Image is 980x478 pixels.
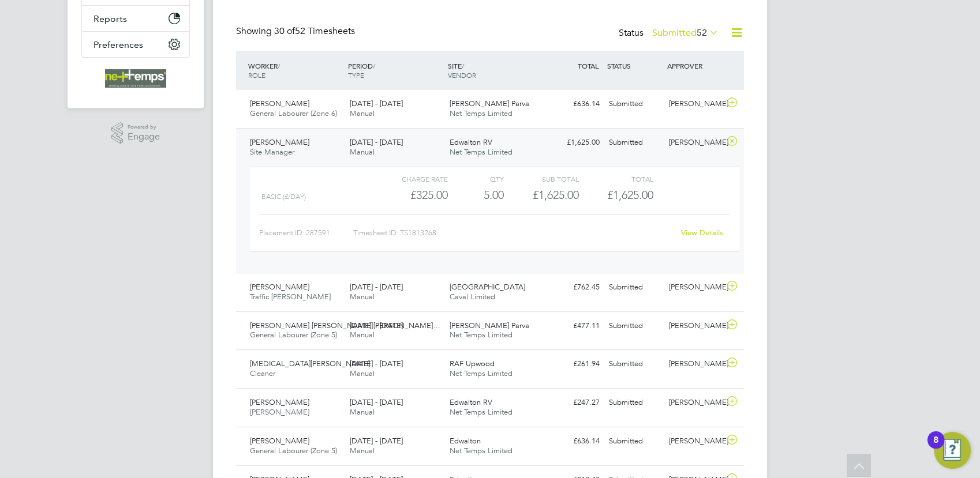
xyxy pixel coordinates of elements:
[450,108,513,118] span: Net Temps Limited
[250,368,275,378] span: Cleaner
[261,193,306,201] span: Basic (£/day)
[93,39,143,50] span: Preferences
[462,61,464,70] span: /
[934,432,971,469] button: Open Resource Center, 8 new notifications
[664,133,724,152] div: [PERSON_NAME]
[450,330,513,340] span: Net Temps Limited
[664,95,724,114] div: [PERSON_NAME]
[350,292,375,302] span: Manual
[504,186,578,205] div: £1,625.00
[350,99,403,108] span: [DATE] - [DATE]
[664,55,724,76] div: APPROVER
[450,368,513,378] span: Net Temps Limited
[604,278,664,297] div: Submitted
[604,317,664,336] div: Submitted
[373,61,375,70] span: /
[350,446,375,456] span: Manual
[448,186,504,205] div: 5.00
[250,359,370,368] span: [MEDICAL_DATA][PERSON_NAME]
[450,436,481,446] span: Edwalton
[450,282,525,292] span: [GEOGRAPHIC_DATA]
[350,321,403,330] span: [DATE] - [DATE]
[128,122,160,132] span: Powered by
[450,292,495,302] span: Caval Limited
[619,25,721,42] div: Status
[350,137,403,147] span: [DATE] - [DATE]
[250,292,331,302] span: Traffic [PERSON_NAME]
[664,278,724,297] div: [PERSON_NAME]
[544,355,604,374] div: £261.94
[578,61,599,70] span: TOTAL
[664,317,724,336] div: [PERSON_NAME]
[353,224,674,242] div: Timesheet ID: TS1813268
[250,436,309,446] span: [PERSON_NAME]
[350,330,375,340] span: Manual
[250,99,309,108] span: [PERSON_NAME]
[250,108,337,118] span: General Labourer (Zone 6)
[245,55,345,85] div: WORKER
[448,70,476,80] span: VENDOR
[681,228,723,238] a: View Details
[697,27,707,39] span: 52
[278,61,280,70] span: /
[250,446,337,456] span: General Labourer (Zone 5)
[236,25,357,37] div: Showing
[664,355,724,374] div: [PERSON_NAME]
[345,55,445,85] div: PERIOD
[450,359,495,368] span: RAF Upwood
[578,172,653,186] div: Total
[604,393,664,412] div: Submitted
[652,27,719,39] label: Submitted
[350,436,403,446] span: [DATE] - [DATE]
[350,407,375,417] span: Manual
[544,317,604,336] div: £477.11
[350,368,375,378] span: Manual
[348,70,364,80] span: TYPE
[274,25,295,37] span: 30 of
[105,69,166,88] img: net-temps-logo-retina.png
[604,95,664,114] div: Submitted
[604,55,664,76] div: STATUS
[350,359,403,368] span: [DATE] - [DATE]
[350,282,403,292] span: [DATE] - [DATE]
[274,25,355,37] span: 52 Timesheets
[373,172,448,186] div: Charge rate
[373,186,448,205] div: £325.00
[450,321,529,330] span: [PERSON_NAME] Parva
[607,188,653,202] span: £1,625.00
[664,432,724,451] div: [PERSON_NAME]
[450,147,513,157] span: Net Temps Limited
[450,137,492,147] span: Edwalton RV
[250,137,309,147] span: [PERSON_NAME]
[544,95,604,114] div: £636.14
[250,407,309,417] span: [PERSON_NAME]
[81,69,190,88] a: Go to home page
[82,6,189,31] button: Reports
[350,108,375,118] span: Manual
[111,122,160,144] a: Powered byEngage
[504,172,578,186] div: Sub Total
[250,397,309,407] span: [PERSON_NAME]
[604,355,664,374] div: Submitted
[448,172,504,186] div: QTY
[544,432,604,451] div: £636.14
[128,132,160,142] span: Engage
[82,32,189,57] button: Preferences
[450,407,513,417] span: Net Temps Limited
[933,440,938,455] div: 8
[544,278,604,297] div: £762.45
[450,99,529,108] span: [PERSON_NAME] Parva
[445,55,545,85] div: SITE
[350,147,375,157] span: Manual
[93,13,127,24] span: Reports
[604,432,664,451] div: Submitted
[259,224,353,242] div: Placement ID: 287591
[248,70,265,80] span: ROLE
[250,282,309,292] span: [PERSON_NAME]
[544,133,604,152] div: £1,625.00
[664,393,724,412] div: [PERSON_NAME]
[350,397,403,407] span: [DATE] - [DATE]
[250,147,294,157] span: Site Manager
[450,397,492,407] span: Edwalton RV
[250,321,440,330] span: [PERSON_NAME] [PERSON_NAME] [PERSON_NAME]…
